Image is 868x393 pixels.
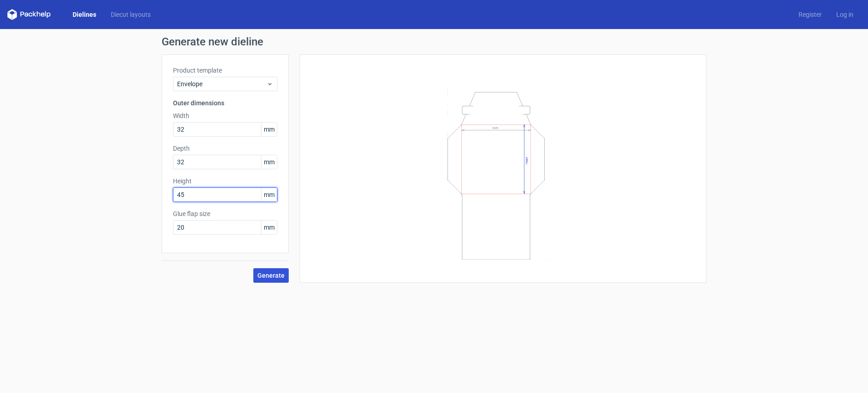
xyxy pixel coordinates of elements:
span: mm [261,155,277,169]
text: Width [492,126,498,129]
h3: Outer dimensions [173,98,277,108]
span: mm [261,123,277,136]
label: Height [173,177,277,186]
label: Product template [173,66,277,75]
label: Glue flap size [173,209,277,218]
span: mm [261,188,277,201]
span: Generate [257,272,285,279]
span: mm [261,221,277,234]
a: Register [791,10,829,19]
button: Generate [253,268,289,283]
text: Height [525,157,528,164]
span: Envelope [177,79,266,88]
label: Depth [173,144,277,153]
label: Width [173,111,277,120]
a: Log in [829,10,861,19]
a: Diecut layouts [104,10,158,19]
h1: Generate new dieline [162,36,706,47]
a: Dielines [65,10,104,19]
